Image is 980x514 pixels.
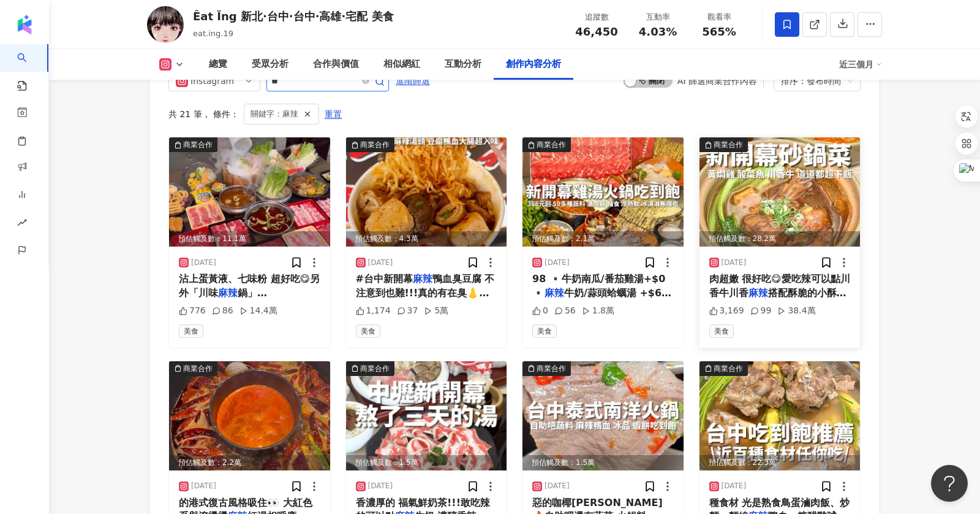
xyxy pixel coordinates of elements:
[532,324,557,338] span: 美食
[191,481,216,491] div: [DATE]
[346,361,507,470] div: post-image商業合作預估觸及數：1.5萬
[239,305,277,317] div: 14.4萬
[931,465,968,502] iframe: Help Scout Beacon - Open
[750,305,772,317] div: 99
[346,137,507,247] div: post-image商業合作預估觸及數：4.3萬
[179,324,203,338] span: 美食
[168,104,861,125] div: 共 21 筆 ， 條件：
[582,305,614,317] div: 1.8萬
[169,361,330,470] div: post-image商業合作預估觸及數：2.2萬
[709,324,734,338] span: 美食
[346,231,507,247] div: 預估觸及數：4.3萬
[777,305,815,317] div: 38.4萬
[522,361,684,470] img: post-image
[699,137,861,247] div: post-image商業合作預估觸及數：28.2萬
[209,57,227,72] div: 總覽
[395,71,431,90] button: 進階篩選
[696,11,742,23] div: 觀看率
[532,287,671,312] span: 牛奶/蒜頭蛤蠣湯 +$68 ▪️蝦子
[709,287,846,312] span: 搭配酥脆的小酥肉一起吃很讚👍飲品
[356,324,380,338] span: 美食
[251,107,298,121] span: 關鍵字：麻辣
[191,258,216,268] div: [DATE]
[709,305,744,317] div: 3,169
[169,137,330,247] div: post-image商業合作預估觸及數：11.1萬
[147,6,184,43] img: KOL Avatar
[424,305,448,317] div: 5萬
[722,481,747,491] div: [DATE]
[362,77,369,84] span: close-circle
[190,71,230,91] div: Instagram
[324,104,342,124] button: 重置
[699,361,861,470] img: post-image
[709,273,850,298] span: 肉超嫩 很好吃😋愛吃辣可以點川香牛川香
[346,137,507,247] img: post-image
[193,29,233,38] span: eat.ing.19
[169,455,330,470] div: 預估觸及數：2.2萬
[383,57,420,72] div: 相似網紅
[169,231,330,247] div: 預估觸及數：11.1萬
[356,273,413,285] span: #台中新開幕
[413,273,432,285] mark: 麻辣
[522,137,684,247] img: post-image
[781,71,842,91] div: 排序：發布時間
[702,26,736,38] span: 565%
[218,287,238,299] mark: 麻辣
[183,362,213,375] div: 商業合作
[677,76,757,86] div: AI 篩選商業合作內容
[360,139,390,151] div: 商業合作
[169,361,330,470] img: post-image
[537,139,566,151] div: 商業合作
[545,287,564,299] mark: 麻辣
[537,362,566,375] div: 商業合作
[356,305,391,317] div: 1,174
[545,481,570,491] div: [DATE]
[169,137,330,247] img: post-image
[17,44,42,92] a: search
[212,305,233,317] div: 86
[313,57,359,72] div: 合作與價值
[368,481,393,491] div: [DATE]
[522,137,684,247] div: post-image商業合作預估觸及數：2.1萬
[522,231,684,247] div: 預估觸及數：2.1萬
[722,258,747,268] div: [DATE]
[360,362,390,375] div: 商業合作
[368,258,393,268] div: [DATE]
[699,361,861,470] div: post-image商業合作預估觸及數：22.3萬
[183,139,213,151] div: 商業合作
[346,455,507,470] div: 預估觸及數：1.5萬
[179,287,312,326] span: 鍋」[PERSON_NAME]不死鹹 推薦給嗜辣的你～搭配
[346,361,507,470] img: post-image
[506,57,561,72] div: 創作內容分析
[522,455,684,470] div: 預估觸及數：1.5萬
[639,26,677,38] span: 4.03%
[15,15,34,34] img: logo icon
[573,11,620,23] div: 追蹤數
[179,305,206,317] div: 776
[635,11,681,23] div: 互動率
[179,273,320,298] span: 沾上蛋黃液、七味粉 超好吃😋另外「川味
[397,305,418,317] div: 37
[252,57,288,72] div: 受眾分析
[193,9,394,24] div: Êat Ïng 新北·台中·台中·高雄·宅配 美食
[714,362,743,375] div: 商業合作
[362,75,369,87] span: close-circle
[396,71,430,91] span: 進階篩選
[532,273,665,298] span: 98 ▪️牛奶南瓜/番茄雞湯+$0 ▪️
[699,137,861,247] img: post-image
[748,287,768,299] mark: 麻辣
[714,139,743,151] div: 商業合作
[532,305,548,317] div: 0
[575,25,617,38] span: 46,450
[445,57,481,72] div: 互動分析
[545,258,570,268] div: [DATE]
[17,210,27,238] span: rise
[325,105,342,125] span: 重置
[554,305,576,317] div: 56
[522,361,684,470] div: post-image商業合作預估觸及數：1.5萬
[356,273,495,312] span: 鴨血臭豆腐 不注意到也難!!!真的有在臭👃~ 年輕老闆每天熬煮香辣湯頭🔥
[699,455,861,470] div: 預估觸及數：22.3萬
[699,231,861,247] div: 預估觸及數：28.2萬
[839,55,882,74] div: 近三個月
